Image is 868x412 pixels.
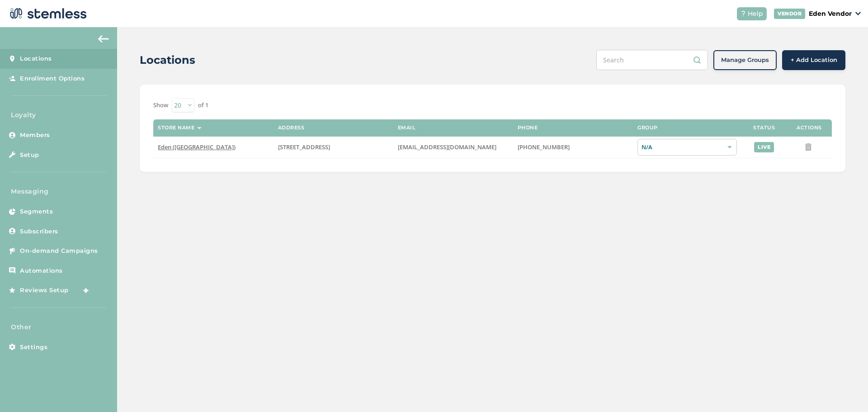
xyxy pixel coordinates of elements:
[20,286,69,295] span: Reviews Setup
[748,9,763,19] span: Help
[98,35,109,43] img: icon-arrow-back-accent-c549486e.svg
[20,131,50,140] span: Members
[398,143,496,151] span: [EMAIL_ADDRESS][DOMAIN_NAME]
[198,101,208,110] label: of 1
[596,50,708,70] input: Search
[398,143,509,151] label: marketing@edencannaco.com
[518,143,570,151] span: [PHONE_NUMBER]
[20,74,85,83] span: Enrollment Options
[637,125,658,131] label: Group
[823,369,868,412] iframe: Chat Widget
[518,125,538,131] label: Phone
[20,246,98,256] span: On-demand Campaigns
[278,125,305,131] label: Address
[855,12,861,15] img: icon_down-arrow-small-66adaf34.svg
[398,125,416,131] label: Email
[637,139,737,156] div: N/A
[158,143,236,151] span: Eden ([GEOGRAPHIC_DATA])
[774,9,805,19] div: VENDOR
[20,54,52,63] span: Locations
[782,50,845,70] button: + Add Location
[158,143,269,151] label: Eden (Okmulgee)
[140,52,195,68] h2: Locations
[75,281,94,299] img: glitter-stars-b7820f95.gif
[158,125,194,131] label: Store name
[518,143,628,151] label: (918) 919-8027
[753,125,775,131] label: Status
[787,119,832,137] th: Actions
[20,266,63,275] span: Automations
[741,11,746,16] img: icon-help-white-03924b79.svg
[721,56,769,65] span: Manage Groups
[20,207,53,216] span: Segments
[791,56,837,65] span: + Add Location
[20,151,39,160] span: Setup
[809,9,852,19] p: Eden Vendor
[754,142,774,152] div: live
[197,127,202,129] img: icon-sort-1e1d7615.svg
[20,227,58,236] span: Subscribers
[7,5,87,23] img: logo-dark-0685b13c.svg
[153,101,168,110] label: Show
[20,343,47,352] span: Settings
[713,50,777,70] button: Manage Groups
[278,143,389,151] label: 1731 East 6th Street
[278,143,330,151] span: [STREET_ADDRESS]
